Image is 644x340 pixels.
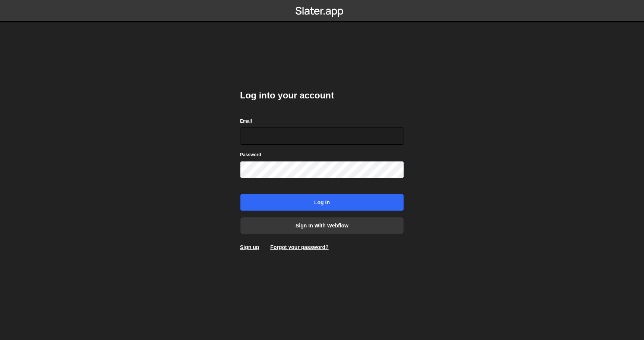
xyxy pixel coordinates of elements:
[240,117,252,125] label: Email
[240,194,404,211] input: Log in
[240,89,404,101] h2: Log into your account
[240,217,404,234] a: Sign in with Webflow
[270,244,328,250] a: Forgot your password?
[240,151,261,158] label: Password
[240,244,259,250] a: Sign up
